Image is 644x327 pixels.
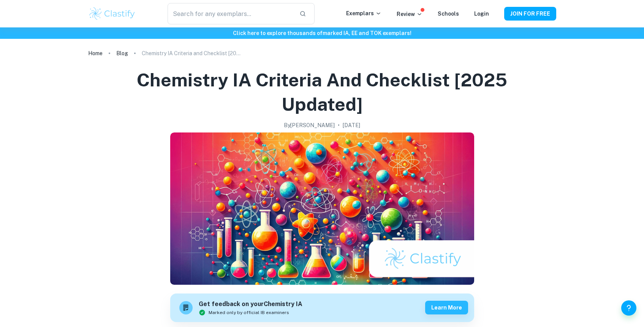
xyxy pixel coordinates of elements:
a: Home [88,48,103,59]
a: Get feedback on yourChemistry IAMarked only by official IB examinersLearn more [170,294,474,322]
p: Review [397,10,422,18]
p: Chemistry IA Criteria and Checklist [2025 updated] [142,49,241,57]
a: Blog [116,48,128,59]
p: • [338,121,340,129]
button: Help and Feedback [621,300,636,316]
span: Marked only by official IB examiners [209,309,289,316]
h6: Click here to explore thousands of marked IA, EE and TOK exemplars ! [2,29,642,37]
h2: [DATE] [343,121,360,129]
h1: Chemistry IA Criteria and Checklist [2025 updated] [97,68,547,116]
a: Schools [438,11,459,17]
a: Login [474,11,489,17]
button: JOIN FOR FREE [504,7,556,21]
p: Exemplars [346,9,381,18]
h2: By [PERSON_NAME] [284,121,335,129]
input: Search for any exemplars... [168,3,293,24]
h6: Get feedback on your Chemistry IA [199,300,302,309]
button: Learn more [425,301,468,314]
img: Clastify logo [88,6,136,21]
img: Chemistry IA Criteria and Checklist [2025 updated] cover image [170,132,474,285]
